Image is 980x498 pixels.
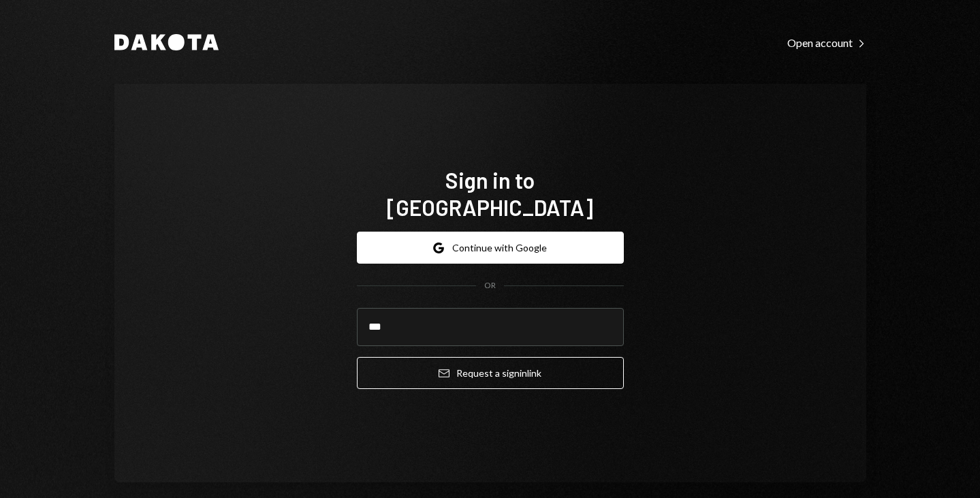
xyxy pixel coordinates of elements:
button: Continue with Google [357,232,624,264]
div: Open account [787,36,866,50]
button: Request a signinlink [357,357,624,389]
a: Open account [787,35,866,50]
h1: Sign in to [GEOGRAPHIC_DATA] [357,166,624,221]
div: OR [484,280,496,292]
